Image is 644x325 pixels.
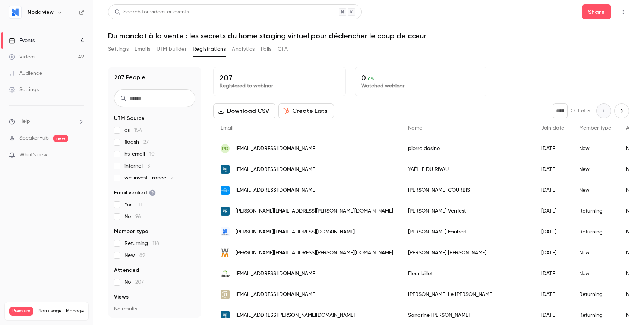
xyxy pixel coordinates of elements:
div: New [572,242,619,263]
h1: Du mandat à la vente : les secrets du home staging virtuel pour déclencher le coup de cœur [108,31,629,40]
span: [EMAIL_ADDRESS][PERSON_NAME][DOMAIN_NAME] [236,312,355,319]
div: New [572,180,619,201]
span: pd [222,145,228,152]
img: widdim.com [221,248,230,257]
p: Out of 5 [571,107,590,115]
span: [PERSON_NAME][EMAIL_ADDRESS][PERSON_NAME][DOMAIN_NAME] [236,207,393,215]
div: [DATE] [534,201,572,222]
span: Returning [124,240,159,247]
span: Yes [124,201,142,208]
a: Manage [66,308,84,314]
span: Views [114,293,129,301]
img: capifrance.fr [221,186,230,195]
div: Events [9,37,35,44]
div: [PERSON_NAME] [PERSON_NAME] [401,242,534,263]
div: New [572,138,619,159]
span: 96 [135,214,141,219]
span: Premium [9,307,33,316]
div: Returning [572,201,619,222]
span: 27 [143,140,149,145]
div: [DATE] [534,263,572,284]
li: help-dropdown-opener [9,118,84,125]
span: [PERSON_NAME][EMAIL_ADDRESS][PERSON_NAME][DOMAIN_NAME] [236,249,393,257]
span: Name [408,125,422,131]
button: Settings [108,43,129,55]
span: [EMAIL_ADDRESS][DOMAIN_NAME] [236,291,316,299]
span: flaash [124,138,149,146]
span: 3 [147,163,150,169]
div: Returning [572,284,619,305]
span: Plan usage [38,308,61,314]
span: 10 [149,152,155,157]
span: Join date [541,125,564,131]
span: [PERSON_NAME][EMAIL_ADDRESS][DOMAIN_NAME] [236,228,355,236]
span: Member type [114,228,148,235]
span: [EMAIL_ADDRESS][DOMAIN_NAME] [236,270,316,278]
button: Emails [135,43,150,55]
div: [PERSON_NAME] Verriest [401,201,534,222]
h1: 207 People [114,73,145,82]
span: Email [221,125,233,131]
div: [DATE] [534,242,572,263]
div: [DATE] [534,159,572,180]
div: Audience [9,70,42,77]
div: [DATE] [534,222,572,242]
span: cs [124,127,142,134]
span: 89 [139,253,145,258]
img: efficity.com [221,269,230,278]
span: 207 [135,280,144,285]
span: No [124,278,144,286]
div: [PERSON_NAME] COURBIS [401,180,534,201]
span: Attended [114,267,139,274]
p: 0 [361,73,481,82]
div: Videos [9,53,35,61]
img: iadfrance.fr [221,311,230,320]
div: [PERSON_NAME] Faubert [401,222,534,242]
button: UTM builder [157,43,187,55]
div: Search for videos or events [114,8,189,16]
div: pierre dasino [401,138,534,159]
p: Registered to webinar [220,82,340,90]
span: [EMAIL_ADDRESS][DOMAIN_NAME] [236,166,316,173]
span: Email verified [114,189,156,197]
span: New [124,252,145,259]
img: iadfrance.fr [221,165,230,174]
h6: Nodalview [28,9,54,16]
div: [DATE] [534,284,572,305]
p: Watched webinar [361,82,481,90]
span: 154 [134,128,142,133]
span: Member type [579,125,611,131]
span: 118 [152,241,159,246]
div: New [572,159,619,180]
span: 0 % [368,76,375,82]
div: [DATE] [534,180,572,201]
span: What's new [19,151,47,159]
span: 2 [171,175,173,181]
button: Download CSV [213,103,275,118]
span: internal [124,162,150,170]
button: Analytics [232,43,255,55]
span: No [124,213,141,220]
span: new [53,135,68,142]
img: nodalview.com [221,227,230,236]
div: [PERSON_NAME] Le [PERSON_NAME] [401,284,534,305]
a: SpeakerHub [19,134,49,142]
img: Nodalview [9,6,21,18]
p: No results [114,305,195,313]
span: Help [19,118,30,125]
img: iadfrance.fr [221,207,230,216]
iframe: Noticeable Trigger [75,152,84,159]
span: UTM Source [114,115,145,122]
div: New [572,263,619,284]
img: century21.fr [221,290,230,299]
p: 207 [220,73,340,82]
span: 111 [137,202,142,207]
button: Share [582,4,611,19]
span: [EMAIL_ADDRESS][DOMAIN_NAME] [236,145,316,153]
button: Registrations [193,43,226,55]
div: Returning [572,222,619,242]
button: Polls [261,43,272,55]
span: hs_email [124,150,155,158]
div: Settings [9,86,39,93]
span: [EMAIL_ADDRESS][DOMAIN_NAME] [236,187,316,194]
